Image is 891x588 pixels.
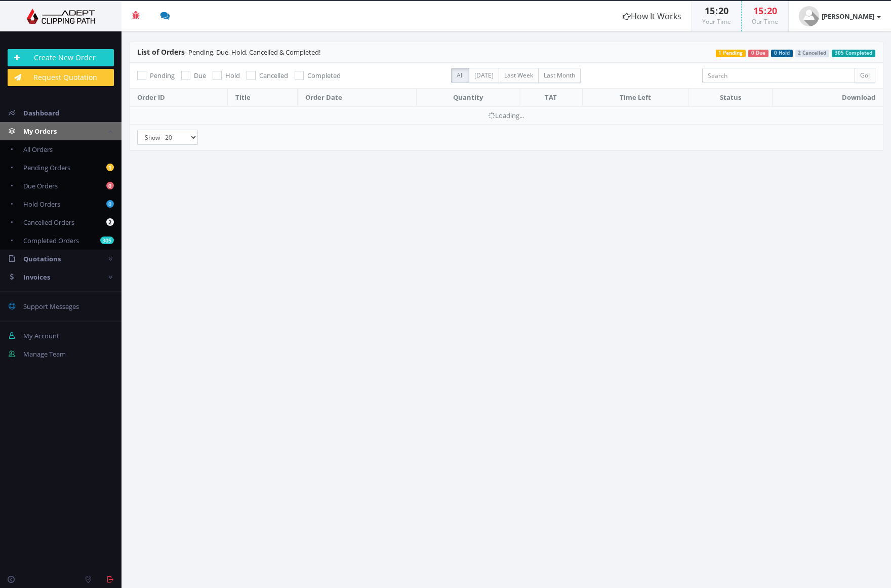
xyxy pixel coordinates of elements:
[715,5,718,17] span: :
[763,5,767,17] span: :
[8,69,114,86] a: Request Quotation
[137,47,185,57] span: List of Orders
[23,331,59,340] span: My Account
[613,1,692,31] a: How It Works
[453,93,483,102] span: Quantity
[23,200,60,209] span: Hold Orders
[718,5,728,17] span: 20
[137,48,320,57] span: - Pending, Due, Hold, Cancelled & Completed!
[23,254,61,263] span: Quotations
[469,68,499,83] label: [DATE]
[771,50,793,57] span: 0 Hold
[832,50,875,57] span: 305 Completed
[23,236,79,245] span: Completed Orders
[702,68,855,83] input: Search
[23,302,79,311] span: Support Messages
[106,164,114,171] b: 1
[227,89,297,107] th: Title
[789,1,891,31] a: [PERSON_NAME]
[519,89,582,107] th: TAT
[23,218,74,227] span: Cancelled Orders
[822,12,874,21] strong: [PERSON_NAME]
[23,127,57,136] span: My Orders
[106,182,114,189] b: 0
[702,17,731,26] small: Your Time
[799,6,819,26] img: user_default.jpg
[705,5,715,17] span: 15
[795,50,830,57] span: 2 Cancelled
[259,71,288,80] span: Cancelled
[748,50,768,57] span: 0 Due
[582,89,688,107] th: Time Left
[752,17,778,26] small: Our Time
[23,272,50,282] span: Invoices
[130,89,227,107] th: Order ID
[23,108,59,117] span: Dashboard
[194,71,206,80] span: Due
[538,68,581,83] label: Last Month
[451,68,469,83] label: All
[499,68,539,83] label: Last Week
[716,50,746,57] span: 1 Pending
[8,49,114,66] a: Create New Order
[225,71,240,80] span: Hold
[106,200,114,208] b: 0
[689,89,773,107] th: Status
[23,145,53,154] span: All Orders
[106,218,114,226] b: 2
[130,106,883,124] td: Loading...
[767,5,777,17] span: 20
[100,237,114,244] b: 305
[150,71,175,80] span: Pending
[23,181,58,190] span: Due Orders
[753,5,763,17] span: 15
[855,68,875,83] input: Go!
[307,71,341,80] span: Completed
[773,89,883,107] th: Download
[8,9,114,24] img: Adept Graphics
[297,89,416,107] th: Order Date
[23,163,70,172] span: Pending Orders
[23,349,66,359] span: Manage Team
